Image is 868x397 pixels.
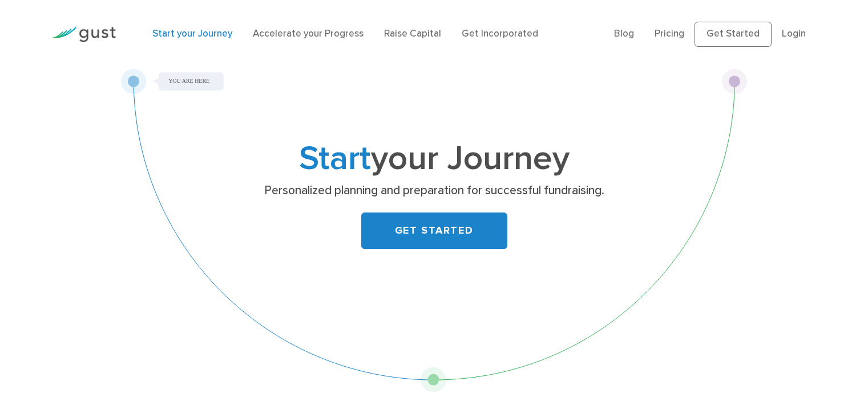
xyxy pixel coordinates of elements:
a: Accelerate your Progress [253,28,364,39]
a: GET STARTED [361,212,507,249]
p: Personalized planning and preparation for successful fundraising. [213,183,655,199]
img: Gust Logo [52,27,116,42]
a: Get Incorporated [462,28,538,39]
a: Get Started [695,22,772,47]
a: Login [782,28,806,39]
a: Raise Capital [384,28,441,39]
a: Pricing [655,28,684,39]
a: Start your Journey [152,28,232,39]
h1: your Journey [209,143,660,175]
span: Start [299,138,371,179]
a: Blog [614,28,634,39]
